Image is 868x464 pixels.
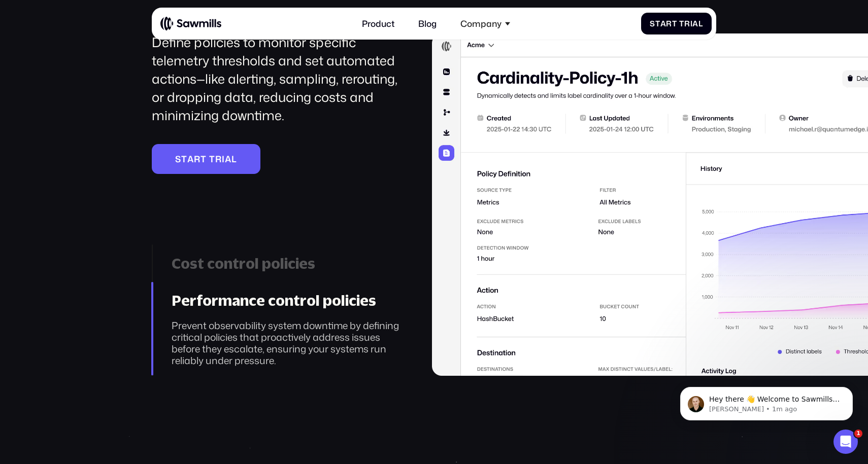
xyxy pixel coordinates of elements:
[690,19,693,28] span: i
[175,154,181,164] span: S
[666,19,672,28] span: r
[181,154,187,164] span: t
[172,292,402,309] div: Performance control policies
[152,33,402,125] div: Define policies to monitor specific telemetry thresholds and set automated actions—like alerting,...
[650,19,655,28] span: S
[684,19,690,28] span: r
[454,12,517,35] div: Company
[222,154,225,164] span: i
[655,19,660,28] span: t
[641,13,712,35] a: StartTrial
[231,154,237,164] span: l
[692,19,698,28] span: a
[412,12,444,35] a: Blog
[672,19,677,28] span: t
[660,19,666,28] span: a
[460,18,502,29] div: Company
[679,19,684,28] span: T
[201,154,207,164] span: t
[187,154,194,164] span: a
[172,255,402,272] div: Cost control policies
[194,154,201,164] span: r
[225,154,231,164] span: a
[172,319,402,366] div: Prevent observability system downtime by defining critical policies that proactively address issu...
[152,144,260,174] a: StartTrial
[665,366,868,437] iframe: Intercom notifications message
[215,154,222,164] span: r
[854,430,862,438] span: 1
[833,430,858,454] iframe: Intercom live chat
[698,19,703,28] span: l
[356,12,402,35] a: Product
[209,154,215,164] span: T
